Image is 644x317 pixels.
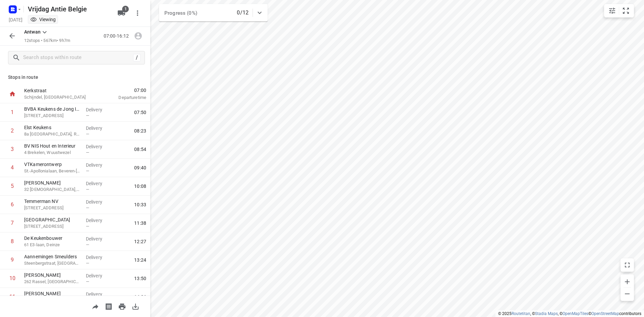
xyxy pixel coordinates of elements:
p: Delivery [86,162,111,168]
p: 4 Brekelen, Wuustwezel [24,149,80,156]
p: Antwan [24,29,41,36]
span: — [86,187,89,192]
p: 32 [DEMOGRAPHIC_DATA], Temse [24,186,80,193]
span: — [86,279,89,284]
p: Delivery [86,254,111,261]
span: Progress (0%) [164,10,197,16]
p: BVBA Keukens de Jong Interieurinrichting [24,106,80,112]
button: Fit zoom [619,4,633,17]
p: [GEOGRAPHIC_DATA] [24,216,80,223]
p: Delivery [86,143,111,150]
p: De Keukenbouwer [24,235,80,242]
a: Routetitan [512,311,530,316]
span: 08:54 [134,146,146,153]
span: — [86,242,89,247]
p: [PERSON_NAME] [24,179,80,186]
span: — [86,131,89,137]
div: small contained button group [604,4,634,17]
span: Print shipping labels [102,303,115,309]
a: Stadia Maps [535,311,558,316]
span: 13:24 [134,257,146,263]
p: Aannemingen Smeulders [24,253,80,260]
p: Delivery [86,217,111,224]
div: You are currently in view mode. To make any changes, go to edit project. [30,16,56,23]
span: 07:50 [134,109,146,116]
span: 13:50 [134,275,146,282]
span: 10:33 [134,201,146,208]
div: 1 [11,109,14,115]
p: Delivery [86,106,111,113]
p: 8A Industrielaan, Torhout [24,223,80,230]
a: OpenStreetMap [591,311,619,316]
p: 12 stops • 567km • 9h7m [24,38,70,44]
div: 3 [11,146,14,152]
span: Share route [89,303,102,309]
p: Delivery [86,125,111,131]
button: More [131,6,144,20]
p: Schijndel, [GEOGRAPHIC_DATA] [24,94,94,101]
span: 12:27 [134,238,146,245]
span: Download route [129,303,142,309]
p: Steenbergstraat, [GEOGRAPHIC_DATA] [24,260,80,267]
span: 07:00 [102,87,146,94]
span: — [86,150,89,155]
div: / [133,54,141,61]
span: 14:06 [134,294,146,300]
button: 1 [115,6,128,20]
p: Elst Keukens [24,124,80,131]
p: Delivery [86,235,111,242]
li: © 2025 , © , © © contributors [498,311,641,316]
p: Kerkstraat [24,87,94,94]
p: Temmerman NV [24,198,80,205]
p: [PERSON_NAME] [24,290,80,297]
p: [STREET_ADDRESS] [24,205,80,211]
p: [STREET_ADDRESS] [24,112,80,119]
div: 5 [11,183,14,189]
p: Delivery [86,199,111,205]
p: 0/12 [237,9,249,17]
span: Route unassigned [131,33,145,39]
span: 11:38 [134,220,146,226]
div: 7 [11,220,14,226]
p: St.-Apollonialaan, Beveren-Kruibeke-Zwijndrecht [24,168,80,174]
div: 11 [9,294,15,300]
div: 2 [11,127,14,134]
span: — [86,205,89,210]
p: 8a Zuiderdijk, Rijkevorsel [24,131,80,138]
p: 07:00-16:12 [104,33,131,40]
div: 8 [11,238,14,245]
div: 4 [11,164,14,171]
p: [PERSON_NAME] [24,272,80,278]
p: Delivery [86,291,111,298]
span: 10:08 [134,183,146,190]
div: 6 [11,201,14,208]
p: Departure time [102,94,146,101]
span: — [86,168,89,173]
p: Delivery [86,272,111,279]
span: — [86,113,89,118]
div: 9 [11,257,14,263]
span: 1 [122,6,129,12]
span: — [86,261,89,266]
span: 08:23 [134,127,146,134]
p: BV NIS Hout en Interieur [24,143,80,149]
span: — [86,224,89,229]
span: 09:40 [134,164,146,171]
p: 262 Rassel, [GEOGRAPHIC_DATA] [24,278,80,285]
a: OpenMapTiles [562,311,588,316]
span: Print route [115,303,129,309]
div: 10 [9,275,15,281]
p: Stops in route [8,74,142,81]
p: 61 E3-laan, Deinze [24,242,80,248]
p: VTKamerontwerp [24,161,80,168]
div: Progress (0%)0/12 [159,4,268,21]
input: Search stops within route [23,53,133,63]
p: Delivery [86,180,111,187]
